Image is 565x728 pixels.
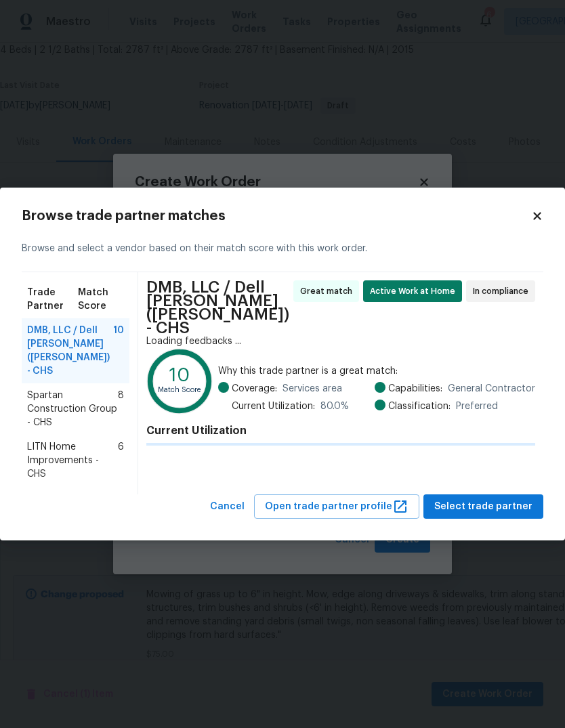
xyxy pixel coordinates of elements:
h4: Current Utilization [146,424,535,437]
button: Open trade partner profile [254,494,419,519]
span: 80.0 % [320,400,349,413]
span: General Contractor [448,382,535,395]
span: DMB, LLC / Dell [PERSON_NAME] ([PERSON_NAME]) - CHS [146,280,289,335]
span: Classification: [388,400,451,413]
text: Match Score [158,386,201,393]
span: Current Utilization: [232,400,315,413]
span: Spartan Construction Group - CHS [27,389,118,429]
button: Cancel [205,494,250,519]
span: Trade Partner [27,286,78,313]
div: Browse and select a vendor based on their match score with this work order. [22,226,543,272]
span: Match Score [78,286,124,313]
span: Preferred [456,400,498,413]
div: Loading feedbacks ... [146,335,535,348]
span: Cancel [210,498,245,515]
text: 10 [169,366,190,385]
h2: Browse trade partner matches [22,209,531,223]
span: Why this trade partner is a great match: [218,364,535,378]
span: LITN Home Improvements - CHS [27,440,118,481]
span: In compliance [473,284,534,298]
span: Open trade partner profile [265,498,409,515]
span: Coverage: [232,382,277,395]
span: 6 [118,440,124,481]
span: Capabilities: [388,382,442,395]
span: Services area [282,382,342,395]
span: Select trade partner [434,498,532,515]
span: Active Work at Home [370,284,461,298]
span: 10 [113,324,124,378]
span: DMB, LLC / Dell [PERSON_NAME] ([PERSON_NAME]) - CHS [27,324,113,378]
span: 8 [118,389,124,429]
span: Great match [300,284,358,298]
button: Select trade partner [423,494,543,519]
